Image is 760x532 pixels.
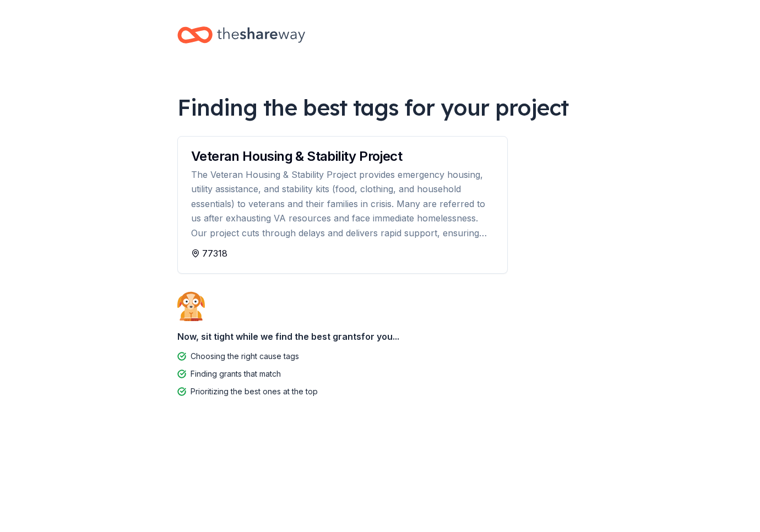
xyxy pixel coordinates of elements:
[177,325,583,348] div: Now, sit tight while we find the best grants for you...
[191,367,281,381] div: Finding grants that match
[191,247,494,260] div: 77318
[177,92,583,123] div: Finding the best tags for your project
[191,350,299,363] div: Choosing the right cause tags
[191,167,494,240] div: The Veteran Housing & Stability Project provides emergency housing, utility assistance, and stabi...
[177,291,205,321] img: Dog waiting patiently
[191,385,318,398] div: Prioritizing the best ones at the top
[191,150,494,163] div: Veteran Housing & Stability Project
